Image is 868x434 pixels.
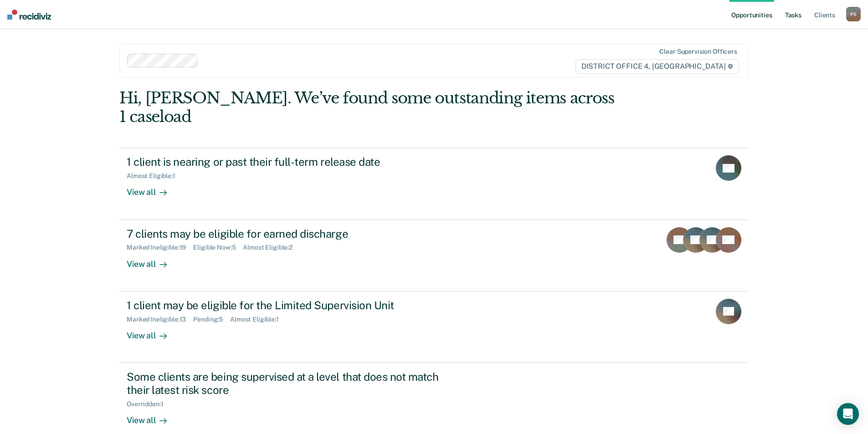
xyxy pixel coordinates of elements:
div: View all [127,408,178,425]
div: P S [846,7,861,21]
div: Hi, [PERSON_NAME]. We’ve found some outstanding items across 1 caseload [119,89,623,126]
span: DISTRICT OFFICE 4, [GEOGRAPHIC_DATA] [575,59,739,74]
a: 1 client is nearing or past their full-term release dateAlmost Eligible:1View all [119,148,749,220]
div: Marked Ineligible : 13 [127,316,193,323]
div: Overridden : 1 [127,400,170,408]
div: Clear supervision officers [659,48,737,56]
div: Pending : 5 [193,316,230,323]
div: View all [127,251,178,269]
div: View all [127,180,178,198]
div: Almost Eligible : 1 [230,316,286,323]
img: Recidiviz [7,10,51,20]
div: Eligible Now : 5 [193,244,243,251]
div: Almost Eligible : 2 [243,244,300,251]
div: Some clients are being supervised at a level that does not match their latest risk score [127,370,447,397]
div: 1 client is nearing or past their full-term release date [127,155,447,168]
button: PS [846,7,861,21]
div: Marked Ineligible : 19 [127,244,193,251]
div: 1 client may be eligible for the Limited Supervision Unit [127,299,447,312]
div: View all [127,323,178,341]
a: 1 client may be eligible for the Limited Supervision UnitMarked Ineligible:13Pending:5Almost Elig... [119,291,749,363]
div: 7 clients may be eligible for earned discharge [127,227,447,240]
div: Almost Eligible : 1 [127,172,183,180]
div: Open Intercom Messenger [837,403,859,425]
a: 7 clients may be eligible for earned dischargeMarked Ineligible:19Eligible Now:5Almost Eligible:2... [119,220,749,291]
